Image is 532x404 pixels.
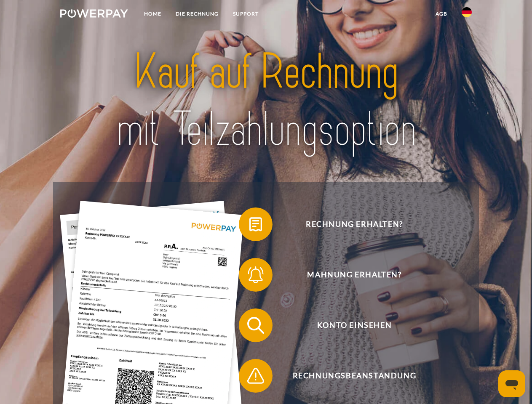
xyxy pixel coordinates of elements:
a: SUPPORT [226,6,266,21]
img: qb_bill.svg [245,214,266,235]
a: DIE RECHNUNG [168,6,226,21]
button: Konto einsehen [239,308,458,342]
iframe: Schaltfläche zum Öffnen des Messaging-Fensters [498,370,525,397]
img: de [462,7,472,17]
button: Rechnung erhalten? [239,207,458,241]
span: Mahnung erhalten? [251,258,457,292]
a: agb [428,6,454,21]
button: Mahnung erhalten? [239,258,458,292]
span: Rechnung erhalten? [251,207,457,241]
span: Rechnungsbeanstandung [251,359,457,393]
button: Rechnungsbeanstandung [239,359,458,393]
img: logo-powerpay-white.svg [60,9,128,18]
img: qb_bell.svg [245,264,266,285]
a: Home [137,6,168,21]
span: Konto einsehen [251,308,457,342]
img: qb_search.svg [245,315,266,336]
img: title-powerpay_de.svg [80,40,452,161]
img: qb_warning.svg [245,365,266,386]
